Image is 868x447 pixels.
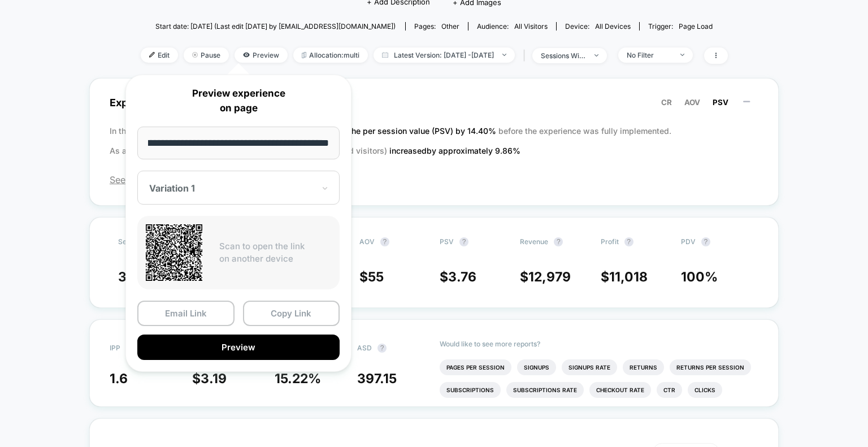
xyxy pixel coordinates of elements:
li: Pages Per Session [440,359,511,375]
p: Scan to open the link on another device [219,240,331,266]
button: AOV [681,97,704,107]
span: IPP [110,344,120,352]
span: Edit [141,47,178,63]
img: rebalance [302,52,306,58]
div: Pages: [414,22,459,31]
span: Device: [556,22,639,31]
button: Preview [137,335,340,360]
span: $ [359,269,384,285]
span: the new variation increased the per session value (PSV) by 14.40 % [246,126,498,136]
li: Signups Rate [562,359,617,375]
span: Experience Summary (Per Session Value) [110,90,758,115]
li: Subscriptions Rate [506,382,584,398]
button: ? [624,237,633,246]
img: end [680,54,684,56]
span: All Visitors [514,22,548,31]
span: Latest Version: [DATE] - [DATE] [374,47,515,63]
p: In the latest A/B test (run for 7 days), before the experience was fully implemented. As a result... [110,121,758,160]
img: edit [149,52,155,58]
span: Allocation: multi [293,47,368,63]
button: Email Link [137,301,235,326]
span: CR [661,98,672,107]
button: ? [377,344,387,353]
div: Audience: [477,22,548,31]
span: See the latest version of the report [110,174,758,185]
span: $ [192,371,227,387]
li: Clicks [688,382,722,398]
li: Ctr [657,382,682,398]
span: 15.22 % [275,371,321,387]
span: AOV [359,237,375,246]
img: end [594,54,598,57]
span: 55 [368,269,384,285]
span: other [441,22,459,31]
li: Returns Per Session [670,359,751,375]
button: PSV [709,97,732,107]
div: Trigger: [648,22,713,31]
span: 11,018 [609,269,648,285]
span: AOV [684,98,700,107]
span: 12,979 [528,269,571,285]
li: Returns [623,359,664,375]
span: Revenue [520,237,548,246]
div: sessions with impression [541,51,586,60]
span: Profit [601,237,619,246]
button: ? [701,237,710,246]
span: | [520,47,532,64]
span: 1.6 [110,371,128,387]
p: Preview experience on page [137,86,340,115]
span: Page Load [679,22,713,31]
span: Pause [184,47,229,63]
span: Start date: [DATE] (Last edit [DATE] by [EMAIL_ADDRESS][DOMAIN_NAME]) [155,22,396,31]
button: Copy Link [243,301,340,326]
span: all devices [595,22,631,31]
li: Signups [517,359,556,375]
img: end [502,54,506,56]
div: No Filter [627,51,672,59]
button: ? [554,237,563,246]
li: Subscriptions [440,382,501,398]
span: $ [601,269,648,285]
span: 3.19 [201,371,227,387]
span: PDV [681,237,696,246]
button: CR [658,97,675,107]
span: increased by approximately 9.86 % [389,146,520,155]
span: Preview [235,47,288,63]
button: ? [380,237,389,246]
span: PSV [440,237,454,246]
span: 100 % [681,269,718,285]
img: calendar [382,52,388,58]
span: ASD [357,344,372,352]
span: 3.76 [448,269,476,285]
span: $ [440,269,476,285]
span: PSV [713,98,728,107]
button: ? [459,237,468,246]
span: 397.15 [357,371,397,387]
p: Would like to see more reports? [440,340,758,348]
img: end [192,52,198,58]
span: $ [520,269,571,285]
li: Checkout Rate [589,382,651,398]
